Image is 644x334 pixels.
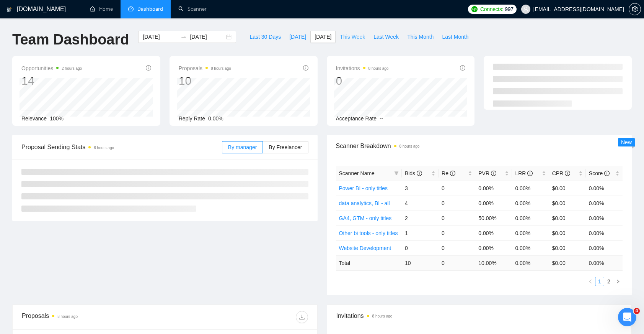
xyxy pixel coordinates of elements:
[586,277,595,286] li: Previous Page
[50,115,64,122] span: 100%
[90,6,113,12] a: homeHome
[549,240,586,255] td: $0.00
[62,66,82,71] time: 2 hours ago
[179,74,231,88] div: 10
[595,277,604,286] a: 1
[491,171,496,176] span: info-circle
[634,308,640,314] span: 4
[475,181,512,196] td: 0.00%
[586,277,595,286] button: left
[315,33,331,41] span: [DATE]
[403,31,438,43] button: This Month
[21,115,47,122] span: Relevance
[586,240,623,255] td: 0.00%
[480,5,503,13] span: Connects:
[595,277,604,286] li: 1
[339,200,390,206] a: data analytics, BI - all
[336,31,369,43] button: This Week
[296,314,308,320] span: download
[146,65,151,71] span: info-circle
[512,225,549,240] td: 0.00%
[368,66,389,71] time: 8 hours ago
[439,225,475,240] td: 0
[339,245,391,251] a: Website Development
[549,255,586,270] td: $ 0.00
[94,146,114,150] time: 8 hours ago
[478,170,496,176] span: PVR
[289,33,306,41] span: [DATE]
[439,211,475,225] td: 0
[181,34,187,40] span: to
[339,185,388,191] a: Power BI - only titles
[190,33,225,41] input: End date
[402,255,439,270] td: 10
[549,211,586,225] td: $0.00
[629,6,641,12] a: setting
[336,255,402,270] td: Total
[549,225,586,240] td: $0.00
[285,31,310,43] button: [DATE]
[552,170,570,176] span: CPR
[475,211,512,225] td: 50.00%
[373,33,399,41] span: Last Week
[475,255,512,270] td: 10.00 %
[143,33,178,41] input: Start date
[340,33,365,41] span: This Week
[402,225,439,240] td: 1
[618,308,636,326] iframe: Intercom live chat
[336,311,623,321] span: Invitations
[269,144,302,150] span: By Freelancer
[515,170,533,176] span: LRR
[512,211,549,225] td: 0.00%
[589,170,610,176] span: Score
[586,255,623,270] td: 0.00 %
[394,171,399,176] span: filter
[369,31,403,43] button: Last Week
[604,171,610,176] span: info-circle
[439,196,475,211] td: 0
[549,181,586,196] td: $0.00
[442,170,455,176] span: Re
[512,255,549,270] td: 0.00 %
[402,240,439,255] td: 0
[402,181,439,196] td: 3
[586,225,623,240] td: 0.00%
[405,170,422,176] span: Bids
[588,279,593,284] span: left
[21,74,82,88] div: 14
[439,255,475,270] td: 0
[471,6,478,12] img: upwork-logo.png
[339,215,392,221] a: GA4, GTM - only titles
[613,277,623,286] li: Next Page
[442,33,468,41] span: Last Month
[407,33,434,41] span: This Month
[339,230,398,236] a: Other bi tools - only titles
[57,314,78,319] time: 8 hours ago
[12,31,129,49] h1: Team Dashboard
[137,6,163,12] span: Dashboard
[296,311,308,323] button: download
[586,196,623,211] td: 0.00%
[181,34,187,40] span: swap-right
[339,170,375,176] span: Scanner Name
[402,196,439,211] td: 4
[179,64,231,73] span: Proposals
[178,6,207,12] a: searchScanner
[439,240,475,255] td: 0
[512,196,549,211] td: 0.00%
[505,5,513,13] span: 997
[629,6,641,12] span: setting
[565,171,570,176] span: info-circle
[249,33,281,41] span: Last 30 Days
[22,311,165,323] div: Proposals
[310,31,336,43] button: [DATE]
[336,64,389,73] span: Invitations
[586,181,623,196] td: 0.00%
[629,3,641,15] button: setting
[439,181,475,196] td: 0
[613,277,623,286] button: right
[475,196,512,211] td: 0.00%
[523,7,528,12] span: user
[621,139,632,145] span: New
[450,171,455,176] span: info-circle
